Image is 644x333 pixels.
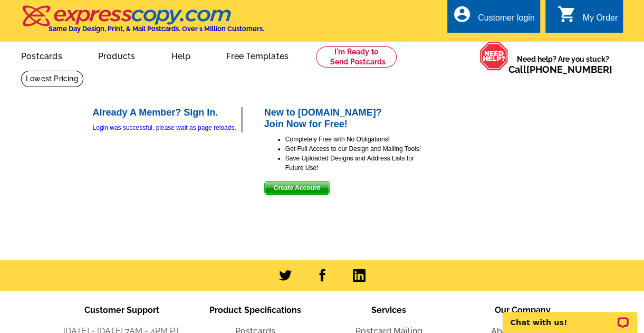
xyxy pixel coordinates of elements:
[209,305,301,315] span: Product Specifications
[285,144,422,154] li: Get Full Access to our Design and Mailing Tools!
[496,300,644,333] iframe: LiveChat chat widget
[154,43,207,68] a: Help
[557,12,618,25] a: shopping_cart My Order
[209,43,305,68] a: Free Templates
[582,13,618,28] div: My Order
[84,305,159,315] span: Customer Support
[93,107,241,119] h2: Already A Member? Sign In.
[285,154,422,173] li: Save Uploaded Designs and Address Lists for Future Use!
[453,12,535,25] a: account_circle Customer login
[81,43,152,68] a: Products
[21,13,264,33] a: Same Day Design, Print, & Mail Postcards. Over 1 Million Customers.
[4,43,79,68] a: Postcards
[494,305,550,315] span: Our Company
[508,54,618,75] span: Need help? Are you stuck?
[93,123,241,132] div: Login was successful, please wait as page reloads.
[285,135,422,144] li: Completely Free with No Obligations!
[478,13,535,28] div: Customer login
[508,64,612,75] span: Call
[479,42,508,70] img: help
[264,107,422,130] h2: New to [DOMAIN_NAME]? Join Now for Free!
[264,181,330,195] button: Create Account
[526,64,612,75] a: [PHONE_NUMBER]
[371,305,406,315] span: Services
[49,25,264,33] h4: Same Day Design, Print, & Mail Postcards. Over 1 Million Customers.
[265,182,329,194] span: Create Account
[453,5,472,24] i: account_circle
[557,5,576,24] i: shopping_cart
